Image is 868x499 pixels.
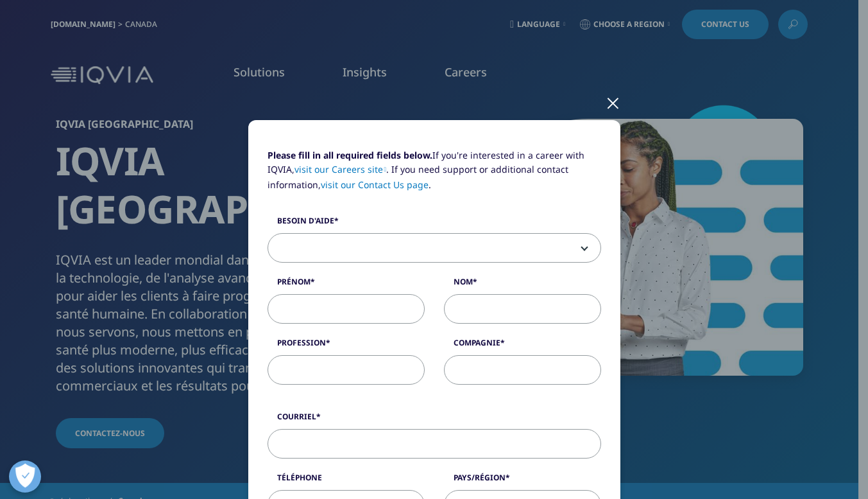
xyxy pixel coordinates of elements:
label: Nom [444,276,601,294]
label: Téléphone [268,472,425,490]
label: Compagnie [444,337,601,355]
label: Courriel [268,411,601,429]
a: visit our Contact Us page [321,179,429,191]
a: visit our Careers site [294,163,387,175]
label: Prénom [268,276,425,294]
strong: Please fill in all required fields below. [268,149,432,161]
label: Besoin d'aide [268,215,601,233]
label: Profession [268,337,425,355]
label: Pays/région [444,472,601,490]
p: If you're interested in a career with IQVIA, . If you need support or additional contact informat... [268,148,601,202]
button: Ouvrir le centre de préférences [9,460,41,493]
